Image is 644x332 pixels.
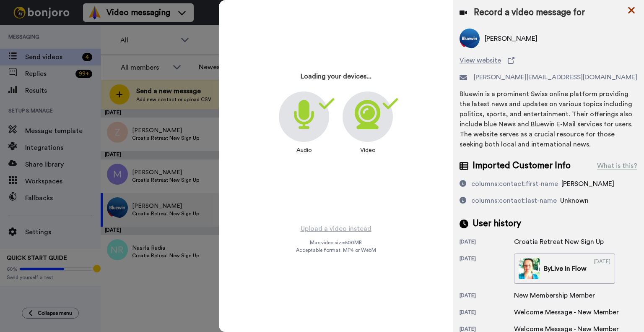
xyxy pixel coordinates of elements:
[560,197,589,204] span: Unknown
[301,73,371,81] h3: Loading your devices...
[460,292,514,301] div: [DATE]
[460,89,637,149] div: Bluewin is a prominent Swiss online platform providing the latest news and updates on various top...
[471,196,557,206] div: columns:contact:last-name
[473,217,521,230] span: User history
[292,142,316,159] div: Audio
[561,180,614,187] span: [PERSON_NAME]
[471,179,558,189] div: columns:contact:first-name
[473,159,571,172] span: Imported Customer Info
[310,239,362,246] span: Max video size: 500 MB
[356,142,380,159] div: Video
[519,258,540,279] img: 13f847af-b1d0-4fbc-a7ce-7cbe09e89b08-thumb.jpg
[544,264,587,274] div: By Live In Flow
[296,247,376,254] span: Acceptable format: MP4 or WebM
[514,237,604,247] div: Croatia Retreat New Sign Up
[514,290,595,301] div: New Membership Member
[460,238,514,247] div: [DATE]
[594,258,610,279] div: [DATE]
[460,309,514,317] div: [DATE]
[298,223,374,234] button: Upload a video instead
[460,255,514,284] div: [DATE]
[514,254,615,284] a: ByLive In Flow[DATE]
[460,55,637,65] a: View website
[460,55,501,65] span: View website
[514,307,619,317] div: Welcome Message - New Member
[474,72,637,82] span: [PERSON_NAME][EMAIL_ADDRESS][DOMAIN_NAME]
[597,161,637,171] div: What is this?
